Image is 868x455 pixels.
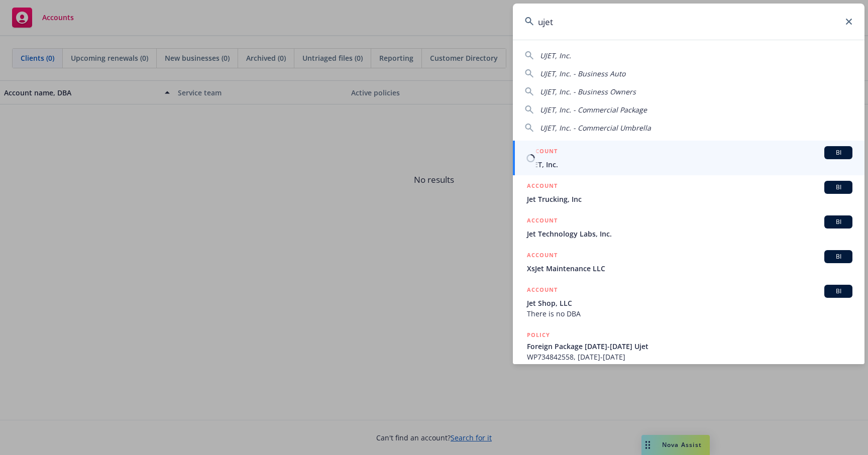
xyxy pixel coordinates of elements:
[828,252,848,261] span: BI
[540,123,651,133] span: UJET, Inc. - Commercial Umbrella
[540,69,625,78] span: UJET, Inc. - Business Auto
[527,341,852,352] span: Foreign Package [DATE]-[DATE] Ujet
[513,324,864,368] a: POLICYForeign Package [DATE]-[DATE] UjetWP734842558, [DATE]-[DATE]
[513,279,864,324] a: ACCOUNTBIJet Shop, LLCThere is no DBA
[527,298,852,308] span: Jet Shop, LLC
[527,159,852,170] span: UJET, Inc.
[527,194,852,204] span: Jet Trucking, Inc
[828,287,848,296] span: BI
[527,308,852,319] span: There is no DBA
[527,285,558,297] h5: ACCOUNT
[828,148,848,157] span: BI
[527,263,852,274] span: XsJet Maintenance LLC
[828,183,848,192] span: BI
[828,217,848,226] span: BI
[527,330,550,340] h5: POLICY
[513,141,864,175] a: ACCOUNTBIUJET, Inc.
[527,229,852,239] span: Jet Technology Labs, Inc.
[513,210,864,245] a: ACCOUNTBIJet Technology Labs, Inc.
[527,215,558,227] h5: ACCOUNT
[513,245,864,279] a: ACCOUNTBIXsJet Maintenance LLC
[527,181,558,193] h5: ACCOUNT
[540,51,571,60] span: UJET, Inc.
[513,4,864,40] input: Search...
[527,352,852,362] span: WP734842558, [DATE]-[DATE]
[540,87,636,96] span: UJET, Inc. - Business Owners
[513,175,864,210] a: ACCOUNTBIJet Trucking, Inc
[527,250,558,262] h5: ACCOUNT
[540,105,647,115] span: UJET, Inc. - Commercial Package
[527,146,558,158] h5: ACCOUNT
